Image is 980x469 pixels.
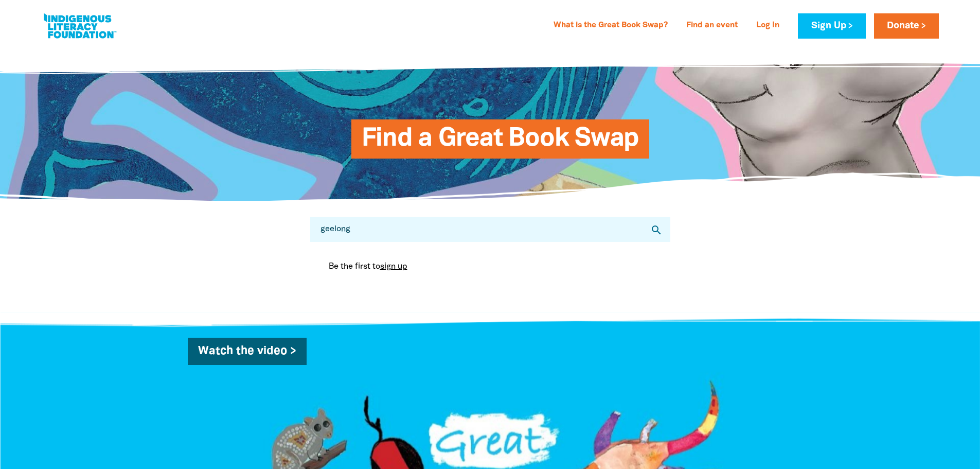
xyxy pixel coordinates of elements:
a: What is the Great Book Swap? [547,18,674,34]
span: Find a Great Book Swap [362,127,639,159]
a: sign up [380,263,407,270]
i: search [650,224,663,236]
div: Paginated content [320,252,660,281]
div: Be the first to [320,252,660,281]
a: Watch the video > [188,338,307,366]
a: Donate [874,13,939,39]
a: Log In [750,18,786,34]
a: Sign Up [798,13,865,39]
a: Find an event [680,18,744,34]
